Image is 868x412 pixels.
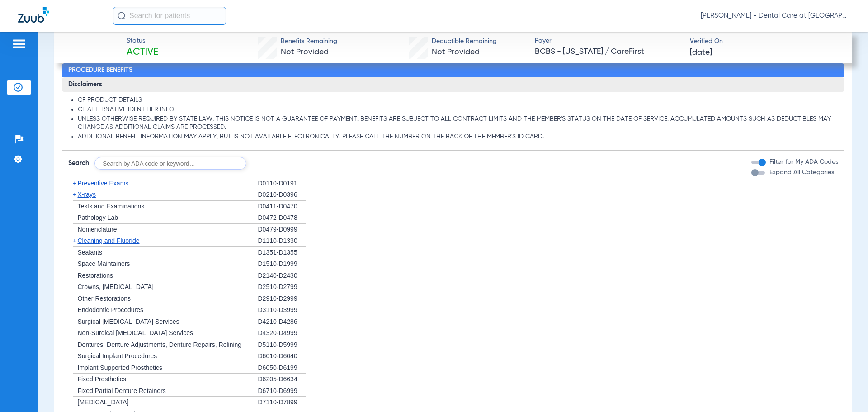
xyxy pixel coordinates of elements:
span: Fixed Prosthetics [78,375,126,383]
li: CF PRODUCT DETAILS [78,96,838,104]
div: D0110-D0191 [258,178,306,189]
div: D6010-D6040 [258,350,306,362]
span: + [73,191,76,198]
div: D2140-D2430 [258,270,306,282]
span: Non-Surgical [MEDICAL_DATA] Services [78,329,193,336]
span: Implant Supported Prosthetics [78,364,163,371]
span: [DATE] [690,47,712,58]
div: D6710-D6999 [258,385,306,397]
span: X-rays [78,191,96,198]
img: Zuub Logo [18,7,49,23]
div: D6205-D6634 [258,374,306,385]
span: Expand All Categories [769,169,834,175]
span: Not Provided [432,48,480,56]
span: [MEDICAL_DATA] [78,398,129,406]
span: Endodontic Procedures [78,306,144,313]
span: Active [127,46,158,59]
li: CF ALTERNATIVE IDENTIFIER INFO [78,106,838,114]
div: D2910-D2999 [258,293,306,305]
span: Pathology Lab [78,214,118,221]
span: Crowns, [MEDICAL_DATA] [78,283,154,290]
span: Sealants [78,249,102,256]
span: Deductible Remaining [432,37,497,46]
li: ADDITIONAL BENEFIT INFORMATION MAY APPLY, BUT IS NOT AVAILABLE ELECTRONICALLY. PLEASE CALL THE NU... [78,133,838,141]
span: Payer [535,36,682,46]
span: Fixed Partial Denture Retainers [78,387,166,394]
div: D1110-D1330 [258,235,306,247]
input: Search for patients [113,7,226,25]
div: D2510-D2799 [258,281,306,293]
div: D0411-D0470 [258,201,306,213]
span: Status [127,36,158,46]
div: D1510-D1999 [258,258,306,270]
span: Surgical Implant Procedures [78,352,157,360]
div: D5110-D5999 [258,339,306,351]
div: D0479-D0999 [258,224,306,236]
input: Search by ADA code or keyword… [94,157,246,170]
span: Space Maintainers [78,260,130,267]
div: D4210-D4286 [258,316,306,328]
span: Dentures, Denture Adjustments, Denture Repairs, Relining [78,341,242,348]
li: UNLESS OTHERWISE REQUIRED BY STATE LAW, THIS NOTICE IS NOT A GUARANTEE OF PAYMENT. BENEFITS ARE S... [78,115,838,131]
div: D0472-D0478 [258,212,306,224]
span: Verified On [690,37,837,46]
span: BCBS - [US_STATE] / CareFirst [535,46,682,57]
span: Other Restorations [78,295,131,302]
span: Nomenclature [78,226,117,233]
div: D7110-D7899 [258,397,306,408]
span: Benefits Remaining [281,37,337,46]
div: D3110-D3999 [258,304,306,316]
h2: Procedure Benefits [62,63,844,78]
span: Restorations [78,272,113,279]
div: D6050-D6199 [258,362,306,374]
span: Cleaning and Fluoride [78,237,140,244]
span: Tests and Examinations [78,203,145,210]
span: Search [68,159,89,168]
img: hamburger-icon [12,38,26,49]
div: D0210-D0396 [258,189,306,201]
div: D4320-D4999 [258,327,306,339]
h3: Disclaimers [62,77,844,92]
label: Filter for My ADA Codes [768,157,838,167]
span: + [73,180,76,187]
img: Search Icon [118,12,126,20]
span: [PERSON_NAME] - Dental Care at [GEOGRAPHIC_DATA] [701,11,850,20]
div: D1351-D1355 [258,247,306,259]
span: Surgical [MEDICAL_DATA] Services [78,318,179,325]
span: + [73,237,76,244]
span: Not Provided [281,48,329,56]
span: Preventive Exams [78,180,129,187]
